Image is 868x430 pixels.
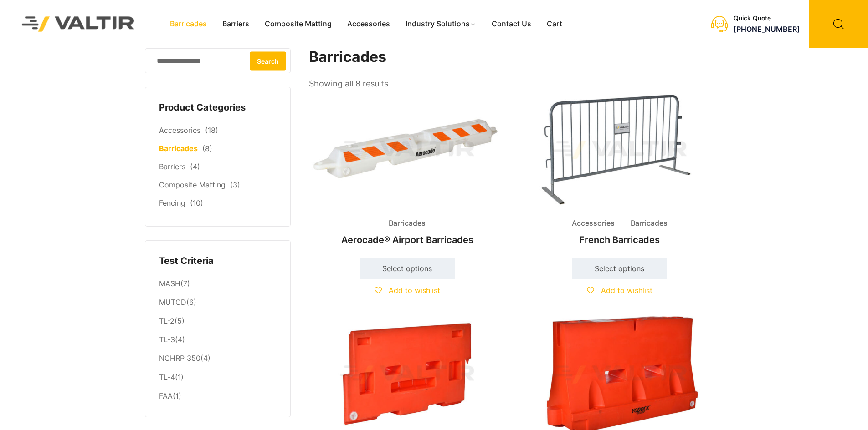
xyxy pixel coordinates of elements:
a: Select options for “Aerocade® Airport Barricades” [360,258,455,279]
li: (7) [159,274,277,293]
a: Industry Solutions [398,17,484,31]
a: Barricades [162,17,215,31]
div: Quick Quote [734,15,800,22]
a: Barriers [159,162,185,171]
a: Composite Matting [159,180,226,189]
a: Accessories [339,17,398,31]
span: Add to wishlist [389,286,440,295]
a: MASH [159,279,180,288]
a: Add to wishlist [587,286,652,295]
a: TL-4 [159,373,175,382]
a: Cart [539,17,570,31]
a: MUTCD [159,298,186,307]
a: Barricades [159,144,198,153]
span: Barricades [382,217,432,230]
a: Contact Us [484,17,539,31]
a: [PHONE_NUMBER] [734,25,800,34]
h4: Test Criteria [159,254,277,268]
h1: Barricades [309,48,719,66]
a: Composite Matting [257,17,339,31]
span: Barricades [624,217,674,230]
span: Add to wishlist [601,286,652,295]
span: Accessories [565,217,621,230]
a: Add to wishlist [375,286,440,295]
p: Showing all 8 results [309,76,388,91]
h2: Aerocade® Airport Barricades [309,230,506,250]
a: Select options for “French Barricades” [572,258,667,279]
a: TL-3 [159,335,175,344]
a: Accessories BarricadesFrench Barricades [521,91,718,250]
a: NCHRP 350 [159,354,200,363]
li: (4) [159,349,277,368]
h2: French Barricades [521,230,718,250]
button: Search [250,51,286,70]
span: (4) [190,162,200,171]
li: (6) [159,293,277,312]
li: (1) [159,387,277,403]
span: (18) [205,126,218,135]
li: (4) [159,331,277,349]
span: (8) [202,144,212,153]
a: FAA [159,391,173,400]
img: Valtir Rentals [10,5,146,43]
a: Fencing [159,198,185,207]
a: BarricadesAerocade® Airport Barricades [309,91,506,250]
a: Barriers [215,17,257,31]
span: (3) [230,180,240,189]
span: (10) [190,198,203,207]
a: TL-2 [159,316,175,325]
li: (5) [159,312,277,331]
h4: Product Categories [159,101,277,115]
a: Accessories [159,126,200,135]
li: (1) [159,368,277,387]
